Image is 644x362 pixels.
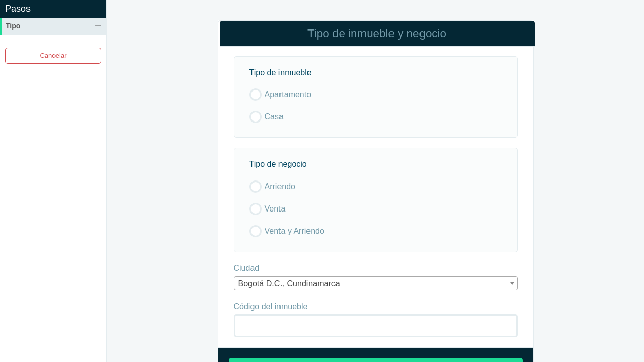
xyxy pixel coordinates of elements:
span: Bogotá D.C., Cundinamarca [234,277,517,291]
label: Venta [249,203,497,215]
label: Arriendo [249,180,497,193]
h3: Tipo de negocio [249,159,507,170]
label: Apartamento [249,88,497,101]
h3: Tipo de inmueble [249,67,507,78]
label: Casa [249,111,497,123]
label: Ciudad [234,262,518,275]
label: Venta y Arriendo [249,225,497,237]
legend: Tipo de inmueble y negocio [220,21,535,47]
label: Código del inmueble [234,300,518,313]
span: Bogotá D.C., Cundinamarca [234,276,518,290]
